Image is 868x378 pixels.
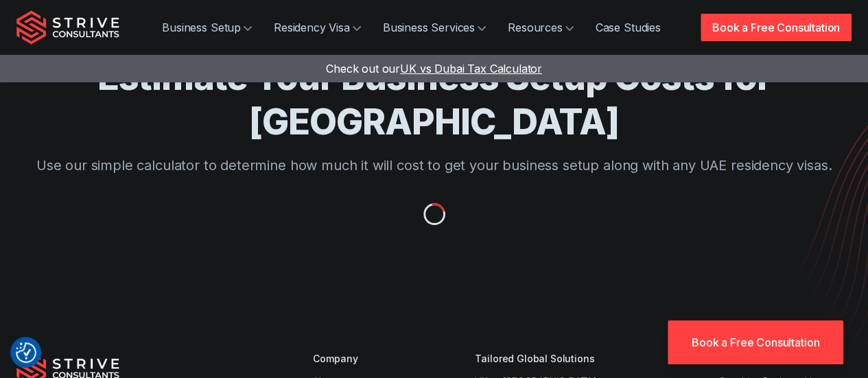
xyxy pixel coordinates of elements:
a: Check out ourUK vs Dubai Tax Calculator [326,62,542,75]
p: Use our simple calculator to determine how much it will cost to get your business setup along wit... [16,155,852,176]
a: Residency Visa [263,14,372,41]
a: Book a Free Consultation [668,320,843,364]
button: Consent Preferences [16,342,36,363]
img: Revisit consent button [16,342,36,363]
a: Business Services [372,14,497,41]
a: Business Setup [151,14,263,41]
a: Book a Free Consultation [701,14,852,41]
a: Case Studies [585,14,672,41]
div: Company [313,351,436,366]
a: Resources [497,14,585,41]
h1: Estimate Your Business Setup Costs for [GEOGRAPHIC_DATA] [16,55,852,144]
span: UK vs Dubai Tax Calculator [400,62,542,75]
div: Tailored Global Solutions [475,351,679,366]
img: Strive Consultants [16,10,119,45]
